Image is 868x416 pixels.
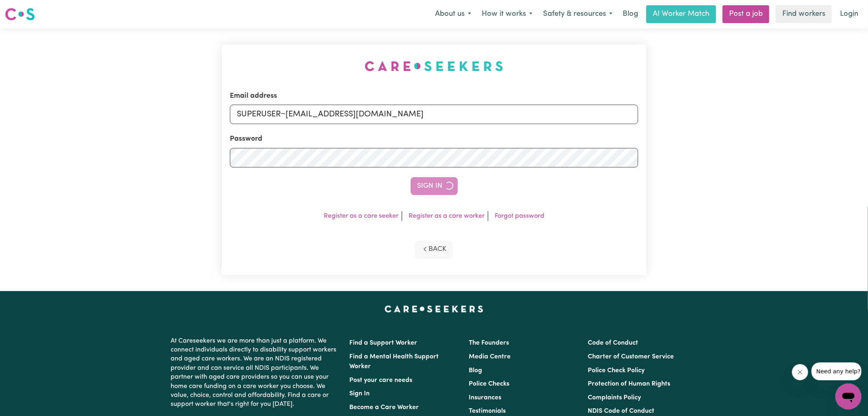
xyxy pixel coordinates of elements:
a: Charter of Customer Service [588,354,674,360]
a: Forgot password [495,213,544,219]
a: Insurances [469,395,501,401]
a: Find a Mental Health Support Worker [350,354,439,370]
a: Sign In [350,390,370,397]
a: NDIS Code of Conduct [588,408,654,414]
a: Become a Care Worker [350,404,419,411]
a: Blog [469,367,482,374]
a: Register as a care seeker [324,213,398,219]
img: Careseekers logo [5,7,35,21]
a: Post a job [723,5,769,23]
a: Testimonials [469,408,506,414]
a: Find a Support Worker [350,340,418,346]
iframe: Button to launch messaging window [836,384,862,410]
a: Police Check Policy [588,367,645,374]
a: Post your care needs [350,377,413,384]
button: About us [430,6,476,23]
iframe: Close message [792,364,808,380]
button: Safety & resources [538,6,618,23]
iframe: Message from company [812,362,862,380]
a: Careseekers home page [385,306,483,312]
button: How it works [476,6,538,23]
a: Careseekers logo [5,5,35,24]
a: Complaints Policy [588,395,641,401]
a: Register as a care worker [409,213,485,219]
a: Find workers [776,5,832,23]
a: Blog [618,5,643,23]
label: Password [230,134,262,144]
a: Protection of Human Rights [588,381,670,387]
a: The Founders [469,340,509,346]
a: AI Worker Match [646,5,716,23]
label: Email address [230,91,277,101]
input: Email address [230,105,638,124]
a: Login [835,5,863,23]
a: Media Centre [469,354,511,360]
p: At Careseekers we are more than just a platform. We connect individuals directly to disability su... [171,333,340,412]
a: Code of Conduct [588,340,638,346]
a: Police Checks [469,381,509,387]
